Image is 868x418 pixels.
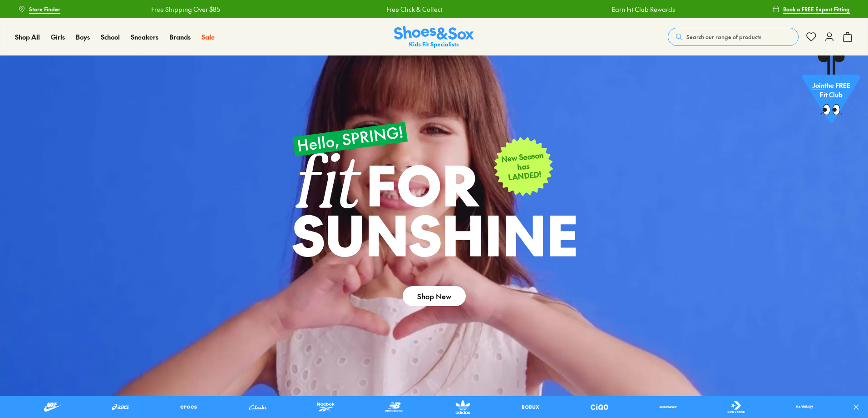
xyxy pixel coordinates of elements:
[802,55,860,128] a: Jointhe FREE Fit Club
[15,32,40,41] span: Shop All
[131,32,158,42] a: Sneakers
[169,32,191,42] a: Brands
[802,73,860,107] p: the FREE Fit Club
[15,32,40,42] a: Shop All
[51,32,65,42] a: Girls
[686,33,761,41] span: Search our range of products
[29,5,60,13] span: Store Finder
[131,32,158,41] span: Sneakers
[386,5,442,14] a: Free Click & Collect
[101,32,120,41] span: School
[202,32,215,41] span: Sale
[169,32,191,41] span: Brands
[76,32,90,41] span: Boys
[76,32,90,42] a: Boys
[394,26,474,48] img: SNS_Logo_Responsive.svg
[101,32,120,42] a: School
[394,26,474,48] a: Shoes & Sox
[772,1,850,17] a: Book a FREE Expert Fitting
[151,5,220,14] a: Free Shipping Over $85
[668,28,799,46] button: Search our range of products
[611,5,675,14] a: Earn Fit Club Rewards
[783,5,850,13] span: Book a FREE Expert Fitting
[51,32,65,41] span: Girls
[812,81,824,90] span: Join
[202,32,215,42] a: Sale
[403,286,466,306] a: Shop New
[18,1,60,17] a: Store Finder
